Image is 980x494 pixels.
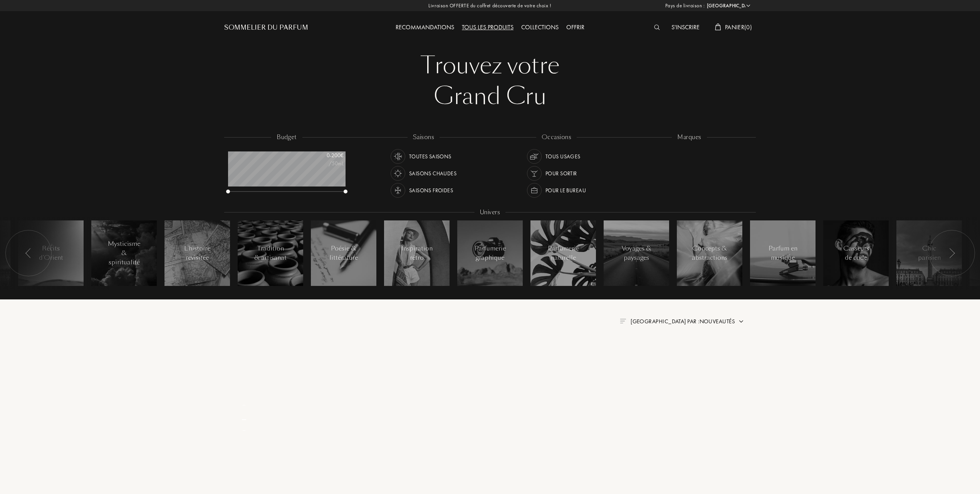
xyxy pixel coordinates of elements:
[545,183,586,198] div: Pour le bureau
[475,208,505,217] div: Univers
[631,318,735,325] span: [GEOGRAPHIC_DATA] par : Nouveautés
[654,25,660,30] img: search_icn_white.svg
[745,3,751,8] img: arrow_w.png
[181,244,214,262] div: L'histoire revisitée
[408,133,440,142] div: saisons
[271,133,302,142] div: budget
[668,23,703,33] div: S'inscrire
[668,23,703,31] a: S'inscrire
[529,168,540,179] img: usage_occasion_party_white.svg
[562,23,588,33] div: Offrir
[620,244,653,262] div: Voyages & paysages
[254,244,287,262] div: Tradition & artisanat
[738,318,744,324] img: arrow.png
[547,244,580,262] div: Parfumerie naturelle
[393,185,403,196] img: usage_season_cold_white.svg
[227,408,261,423] div: _
[409,183,453,198] div: Saisons froides
[108,239,141,267] div: Mysticisme & spiritualité
[305,151,344,160] div: 0 - 200 €
[227,424,261,432] div: _
[458,23,517,33] div: Tous les produits
[305,160,344,168] div: /50mL
[25,248,32,258] img: arr_left.svg
[665,2,705,10] span: Pays de livraison :
[715,24,721,30] img: cart_white.svg
[230,50,750,81] div: Trouvez votre
[229,460,259,491] img: pf_empty.png
[393,168,403,179] img: usage_season_hot_white.svg
[409,149,451,164] div: Toutes saisons
[327,244,360,262] div: Poésie & littérature
[767,244,799,262] div: Parfum en musique
[725,23,752,31] span: Panier ( 0 )
[224,23,308,32] a: Sommelier du Parfum
[393,151,403,162] img: usage_season_average_white.svg
[230,81,750,112] div: Grand Cru
[672,133,706,142] div: marques
[409,166,456,181] div: Saisons chaudes
[620,319,626,323] img: filter_by.png
[529,151,540,162] img: usage_occasion_all_white.svg
[529,185,540,196] img: usage_occasion_work_white.svg
[229,348,259,378] img: pf_empty.png
[517,23,562,33] div: Collections
[517,23,562,31] a: Collections
[562,23,588,31] a: Offrir
[545,149,581,164] div: Tous usages
[692,244,727,262] div: Concepts & abstractions
[536,133,577,142] div: occasions
[392,23,458,33] div: Recommandations
[474,244,507,262] div: Parfumerie graphique
[401,244,433,262] div: Inspiration rétro
[545,166,577,181] div: Pour sortir
[458,23,517,31] a: Tous les produits
[392,23,458,31] a: Recommandations
[227,399,261,407] div: _
[949,248,955,258] img: arr_left.svg
[840,244,873,262] div: Casseurs de code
